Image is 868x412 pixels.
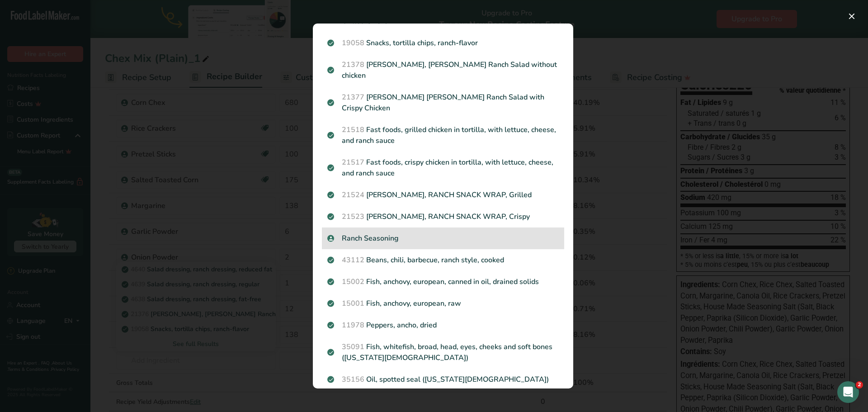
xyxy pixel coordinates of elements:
[327,189,559,200] p: [PERSON_NAME], RANCH SNACK WRAP, Grilled
[327,341,559,363] p: Fish, whitefish, broad, head, eyes, cheeks and soft bones ([US_STATE][DEMOGRAPHIC_DATA])
[342,320,364,330] span: 11978
[327,298,559,309] p: Fish, anchovy, european, raw
[327,276,559,287] p: Fish, anchovy, european, canned in oil, drained solids
[856,381,863,388] span: 2
[342,60,364,70] span: 21378
[342,125,364,135] span: 21518
[837,381,859,403] iframe: Intercom live chat
[342,374,364,384] span: 35156
[327,374,559,385] p: Oil, spotted seal ([US_STATE][DEMOGRAPHIC_DATA])
[327,211,559,222] p: [PERSON_NAME], RANCH SNACK WRAP, Crispy
[327,124,559,146] p: Fast foods, grilled chicken in tortilla, with lettuce, cheese, and ranch sauce
[327,38,559,48] p: Snacks, tortilla chips, ranch-flavor
[342,212,364,222] span: 21523
[342,92,364,102] span: 21377
[327,92,559,114] p: [PERSON_NAME] [PERSON_NAME] Ranch Salad with Crispy Chicken
[342,342,364,352] span: 35091
[327,255,559,265] p: Beans, chili, barbecue, ranch style, cooked
[342,277,364,287] span: 15002
[327,233,559,244] p: Ranch Seasoning
[342,157,364,167] span: 21517
[342,190,364,200] span: 21524
[342,38,364,48] span: 19058
[342,298,364,308] span: 15001
[327,59,559,81] p: [PERSON_NAME], [PERSON_NAME] Ranch Salad without chicken
[342,255,364,265] span: 43112
[327,157,559,179] p: Fast foods, crispy chicken in tortilla, with lettuce, cheese, and ranch sauce
[327,320,559,331] p: Peppers, ancho, dried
